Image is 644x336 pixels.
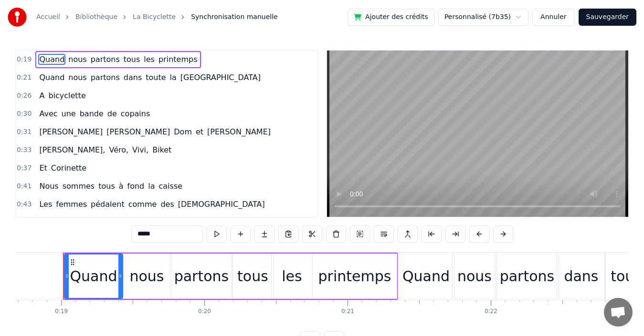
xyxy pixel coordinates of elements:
span: partons [90,72,121,83]
span: Les [38,199,53,210]
span: 0:43 [17,200,32,209]
div: nous [457,265,492,287]
span: et [195,126,204,137]
span: [PERSON_NAME] [206,126,272,137]
span: sommes [62,181,95,192]
span: printemps [158,54,199,65]
img: youka [8,8,27,27]
span: A [38,90,45,101]
div: Quand [70,265,117,287]
span: 0:26 [17,91,32,101]
span: Corinette [50,163,87,173]
span: copains [120,108,151,119]
div: partons [500,265,555,287]
span: la [169,72,178,83]
span: tous [97,181,116,192]
button: Sauvegarder [579,9,636,26]
a: Accueil [36,12,60,22]
span: Quand [38,54,65,65]
span: 0:30 [17,109,32,119]
span: tous [123,54,141,65]
span: bande [79,108,105,119]
span: [GEOGRAPHIC_DATA] [179,72,262,83]
div: dans [564,265,598,287]
nav: breadcrumb [36,12,278,22]
span: de [106,108,118,119]
span: [PERSON_NAME] [106,126,171,137]
span: dans [123,72,143,83]
div: partons [174,265,229,287]
span: les [143,54,156,65]
div: Ouvrir le chat [604,298,633,326]
span: 0:19 [17,55,32,64]
span: Et [38,163,48,173]
span: Quand [38,72,65,83]
span: femmes [55,199,88,210]
span: 0:41 [17,182,32,191]
span: partons [90,54,121,65]
span: comme [127,199,158,210]
span: nous [67,72,87,83]
span: Biket [151,144,172,155]
span: la [147,181,156,192]
span: [PERSON_NAME], [38,144,106,155]
div: 0:21 [341,308,354,316]
span: bicyclette [47,90,86,101]
span: nous [67,54,87,65]
span: Nous [38,181,59,192]
button: Annuler [532,9,574,26]
span: [PERSON_NAME] [38,126,104,137]
span: toute [145,72,167,83]
div: 0:19 [55,308,68,316]
div: 0:20 [198,308,211,316]
span: 0:37 [17,163,32,173]
a: La Bicyclette [133,12,176,22]
span: une [61,108,77,119]
div: tous [237,265,268,287]
div: les [282,265,302,287]
span: Synchronisation manuelle [191,12,278,22]
span: pédalent [90,199,126,210]
a: Bibliothèque [75,12,117,22]
span: 0:31 [17,127,32,137]
span: 0:21 [17,73,32,82]
span: 0:33 [17,145,32,155]
span: Avec [38,108,58,119]
span: fond [127,181,146,192]
span: caisse [158,181,184,192]
span: des [159,199,175,210]
span: Véro, [108,144,129,155]
span: Dom [173,126,193,137]
span: Vivi, [131,144,149,155]
div: 0:22 [485,308,497,316]
button: Ajouter des crédits [348,9,434,26]
div: Quand [402,265,450,287]
div: nous [129,265,164,287]
span: à [118,181,125,192]
span: [DEMOGRAPHIC_DATA] [177,199,266,210]
div: printemps [318,265,391,287]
